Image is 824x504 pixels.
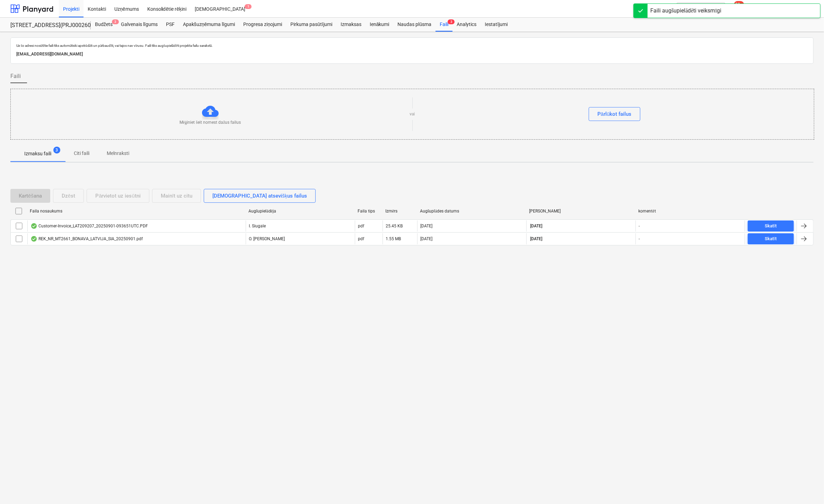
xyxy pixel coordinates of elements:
a: Budžets3 [91,18,117,32]
p: [EMAIL_ADDRESS][DOMAIN_NAME] [16,51,808,58]
div: 25.45 KB [386,224,403,228]
div: pdf [358,224,364,228]
div: REK_NR_MT2661_BONAVA_LATVIJA_SIA_20250901.pdf [30,236,143,242]
iframe: Chat Widget [789,471,824,504]
span: [DATE] [529,236,543,242]
button: Skatīt [748,220,794,232]
div: Augšuplādes datums [420,209,524,214]
span: 3 [448,19,455,24]
div: Faili augšupielādēti veiksmīgi [650,7,721,15]
div: pdf [358,236,364,241]
div: Customer-Invoice_LAT209207_20250901-093651UTC.PDF [30,223,148,229]
a: Apakšuzņēmuma līgumi [179,18,239,32]
p: Uz šo adresi nosūtītie faili tiks automātiski apstrādāti un pārbaudīti, vai tajos nav vīrusu. Fai... [16,43,808,48]
button: [DEMOGRAPHIC_DATA] atsevišķus failus [204,189,316,203]
div: Skatīt [765,222,777,230]
div: [DATE] [420,224,432,228]
a: Iestatījumi [481,18,512,32]
p: Mēģiniet šeit nomest dažus failus [179,120,241,125]
p: Citi faili [73,150,90,157]
button: Pārlūkot failus [589,107,640,121]
div: Budžets [91,18,117,32]
span: Faili [10,72,21,80]
a: Progresa ziņojumi [239,18,286,32]
div: [DEMOGRAPHIC_DATA] atsevišķus failus [212,191,307,200]
div: komentēt [639,209,742,214]
div: OCR pabeigts [30,223,37,229]
p: Melnraksti [107,150,129,157]
button: Skatīt [748,233,794,244]
a: Izmaksas [336,18,366,32]
div: Faila nosaukums [30,209,243,214]
div: [PERSON_NAME] [529,209,633,214]
span: 1 [245,4,252,9]
p: vai [410,111,415,117]
div: [DATE] [420,236,432,241]
a: Pirkuma pasūtījumi [286,18,336,32]
div: 1.55 MB [386,236,401,241]
div: OCR pabeigts [30,236,37,242]
div: Pārlūkot failus [597,110,632,119]
p: Izmaksu faili [24,150,51,157]
a: PSF [162,18,179,32]
div: Faila tips [358,209,380,214]
div: Augšupielādēja [248,209,352,214]
div: - [639,224,640,228]
div: - [639,236,640,241]
div: Faili [436,18,453,32]
div: Mēģiniet šeit nomest dažus failusvaiPārlūkot failus [10,89,814,140]
a: Faili3 [436,18,453,32]
div: Izmērs [385,209,414,214]
a: Galvenais līgums [117,18,162,32]
a: Analytics [453,18,481,32]
div: Skatīt [765,235,777,243]
a: Ienākumi [366,18,394,32]
p: I. Siugale [249,223,266,229]
a: Naudas plūsma [394,18,436,32]
span: 3 [112,19,119,24]
p: O. [PERSON_NAME] [249,236,285,242]
span: [DATE] [529,223,543,229]
span: 3 [53,147,60,154]
div: [STREET_ADDRESS](PRJ0002600) 2601946 [10,22,82,29]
